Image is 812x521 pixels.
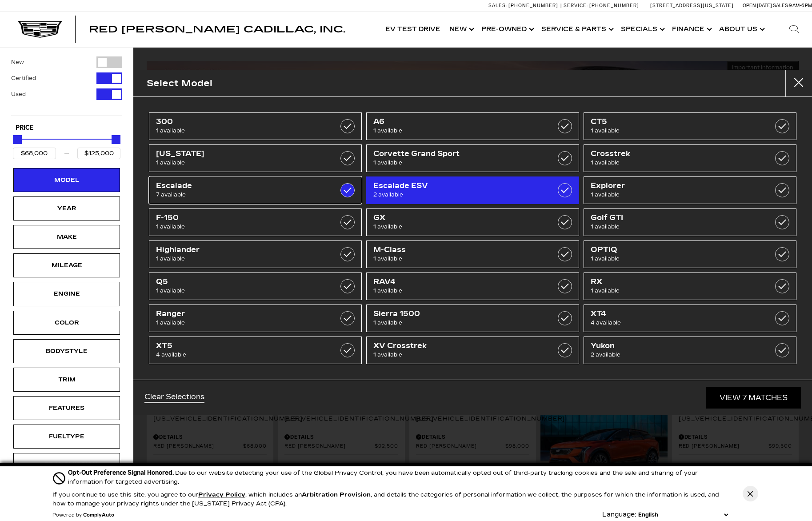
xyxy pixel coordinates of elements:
[668,12,715,47] a: Finance
[149,305,362,332] a: Ranger1 available
[564,3,588,8] span: Service:
[149,337,362,364] a: XT54 available
[112,135,120,144] div: Maximum Price
[44,346,89,356] div: Bodystyle
[156,286,325,295] span: 1 available
[373,117,542,126] span: A6
[743,3,772,8] span: Open [DATE]
[373,254,542,263] span: 1 available
[373,149,542,158] span: Corvette Grand Sport
[366,337,579,364] a: XV Crosstrek1 available
[156,350,325,359] span: 4 available
[44,204,89,213] div: Year
[366,176,579,204] a: Escalade ESV2 available
[602,512,636,518] div: Language:
[156,245,325,254] span: Highlander
[366,240,579,268] a: M-Class1 available
[584,337,796,364] a: Yukon2 available
[13,196,120,220] div: YearYear
[584,176,796,204] a: Explorer1 available
[13,453,120,477] div: TransmissionTransmission
[591,181,760,190] span: Explorer
[89,24,345,35] span: Red [PERSON_NAME] Cadillac, Inc.
[302,491,371,498] strong: Arbitration Provision
[477,12,537,47] a: Pre-Owned
[366,208,579,236] a: GX1 available
[373,190,542,199] span: 2 available
[156,149,325,158] span: [US_STATE]
[52,513,114,518] div: Powered by
[591,117,760,126] span: CT5
[373,309,542,318] span: Sierra 1500
[366,112,579,140] a: A61 available
[445,12,477,47] a: New
[584,273,796,300] a: RX1 available
[373,318,542,327] span: 1 available
[591,254,760,263] span: 1 available
[789,3,812,8] span: 9 AM-6 PM
[591,190,760,199] span: 1 available
[591,149,760,158] span: Crosstrek
[149,208,362,236] a: F-1501 available
[156,181,325,190] span: Escalade
[373,222,542,231] span: 1 available
[13,339,120,363] div: BodystyleBodystyle
[156,222,325,231] span: 1 available
[156,318,325,327] span: 1 available
[83,513,114,518] a: ComplyAuto
[373,181,542,190] span: Escalade ESV
[488,3,560,8] a: Sales: [PHONE_NUMBER]
[488,3,507,8] span: Sales:
[584,240,796,268] a: OPTIQ1 available
[591,341,760,350] span: Yukon
[650,3,734,8] a: [STREET_ADDRESS][US_STATE]
[149,112,362,140] a: 3001 available
[13,135,22,144] div: Minimum Price
[44,403,89,413] div: Features
[381,12,445,47] a: EV Test Drive
[156,277,325,286] span: Q5
[591,158,760,167] span: 1 available
[156,158,325,167] span: 1 available
[18,21,62,38] img: Cadillac Dark Logo with Cadillac White Text
[44,232,89,242] div: Make
[156,254,325,263] span: 1 available
[13,132,120,159] div: Price
[373,350,542,359] span: 1 available
[560,3,641,8] a: Service: [PHONE_NUMBER]
[591,286,760,295] span: 1 available
[591,245,760,254] span: OPTIQ
[156,190,325,199] span: 7 available
[13,396,120,420] div: FeaturesFeatures
[591,213,760,222] span: Golf GTI
[584,144,796,172] a: Crosstrek1 available
[68,468,730,486] div: Due to our website detecting your use of the Global Privacy Control, you have been automatically ...
[591,309,760,318] span: XT4
[591,277,760,286] span: RX
[156,126,325,135] span: 1 available
[156,309,325,318] span: Ranger
[13,148,56,159] input: Minimum
[44,175,89,185] div: Model
[366,305,579,332] a: Sierra 15001 available
[636,510,730,519] select: Language Select
[706,387,801,409] a: View 7 Matches
[13,425,120,449] div: FueltypeFueltype
[156,213,325,222] span: F-150
[13,282,120,306] div: EngineEngine
[508,3,558,8] span: [PHONE_NUMBER]
[13,253,120,277] div: MileageMileage
[373,245,542,254] span: M-Class
[373,158,542,167] span: 1 available
[584,305,796,332] a: XT44 available
[584,112,796,140] a: CT51 available
[773,3,789,8] span: Sales:
[373,213,542,222] span: GX
[156,341,325,350] span: XT5
[68,469,175,477] span: Opt-Out Preference Signal Honored .
[13,311,120,335] div: ColorColor
[149,273,362,300] a: Q51 available
[366,144,579,172] a: Corvette Grand Sport1 available
[591,318,760,327] span: 4 available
